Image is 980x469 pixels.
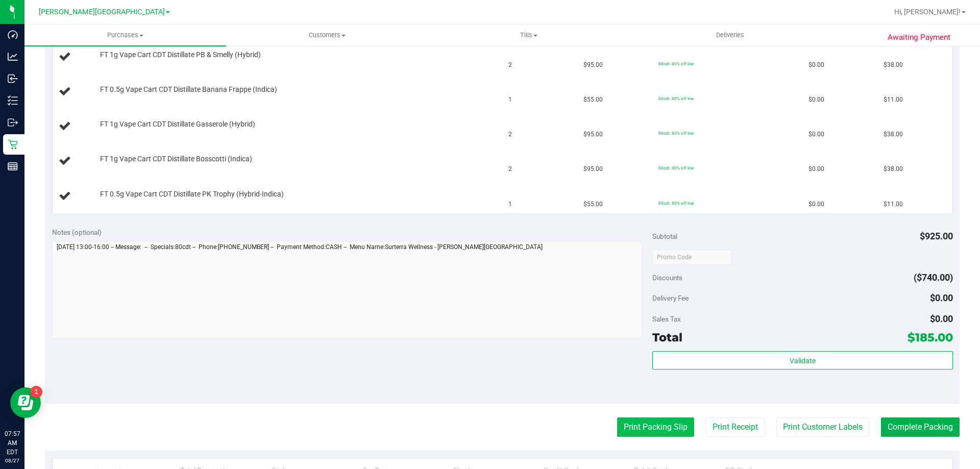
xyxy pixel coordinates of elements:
[930,313,953,324] span: $0.00
[100,154,252,164] span: FT 1g Vape Cart CDT Distillate Bosscotti (Indica)
[914,272,953,283] span: ($740.00)
[24,24,226,46] a: Purchases
[583,130,603,139] span: $95.00
[5,429,20,457] p: 07:57 AM EDT
[908,330,953,344] span: $185.00
[428,31,629,40] span: Tills
[930,292,953,303] span: $0.00
[8,139,18,150] inline-svg: Retail
[920,231,953,241] span: $925.00
[583,164,603,174] span: $95.00
[658,131,694,136] span: 80cdt: 80% off line
[652,232,677,240] span: Subtotal
[658,201,694,206] span: 80cdt: 80% off line
[508,60,512,70] span: 2
[658,96,694,101] span: 80cdt: 80% off line
[100,119,255,129] span: FT 1g Vape Cart CDT Distillate Gasserole (Hybrid)
[888,32,950,43] span: Awaiting Payment
[8,52,18,62] inline-svg: Analytics
[10,387,41,418] iframe: Resource center
[652,351,952,369] button: Validate
[894,8,961,16] span: Hi, [PERSON_NAME]!
[583,60,603,70] span: $95.00
[39,8,165,16] span: [PERSON_NAME][GEOGRAPHIC_DATA]
[508,95,512,105] span: 1
[808,95,824,105] span: $0.00
[100,85,277,94] span: FT 0.5g Vape Cart CDT Distillate Banana Frappe (Indica)
[658,165,694,170] span: 80cdt: 80% off line
[428,24,629,46] a: Tills
[24,31,226,40] span: Purchases
[652,315,681,323] span: Sales Tax
[884,164,903,174] span: $38.00
[652,294,689,302] span: Delivery Fee
[226,24,428,46] a: Customers
[808,164,824,174] span: $0.00
[583,200,603,209] span: $55.00
[508,200,512,209] span: 1
[8,30,18,40] inline-svg: Dashboard
[8,95,18,106] inline-svg: Inventory
[790,357,816,365] span: Validate
[508,164,512,174] span: 2
[808,200,824,209] span: $0.00
[583,95,603,105] span: $55.00
[652,250,731,265] input: Promo Code
[808,60,824,70] span: $0.00
[508,130,512,139] span: 2
[881,417,960,437] button: Complete Packing
[884,60,903,70] span: $38.00
[8,73,18,84] inline-svg: Inbound
[776,417,869,437] button: Print Customer Labels
[652,268,682,287] span: Discounts
[100,189,284,199] span: FT 0.5g Vape Cart CDT Distillate PK Trophy (Hybrid-Indica)
[100,50,261,60] span: FT 1g Vape Cart CDT Distillate PB & Smelly (Hybrid)
[808,130,824,139] span: $0.00
[8,161,18,171] inline-svg: Reports
[884,95,903,105] span: $11.00
[702,31,758,40] span: Deliveries
[52,228,102,236] span: Notes (optional)
[658,61,694,66] span: 80cdt: 80% off line
[884,200,903,209] span: $11.00
[227,31,427,40] span: Customers
[884,130,903,139] span: $38.00
[617,417,694,437] button: Print Packing Slip
[30,386,42,398] iframe: Resource center unread badge
[706,417,765,437] button: Print Receipt
[652,330,682,344] span: Total
[8,117,18,128] inline-svg: Outbound
[5,457,20,464] p: 08/27
[629,24,831,46] a: Deliveries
